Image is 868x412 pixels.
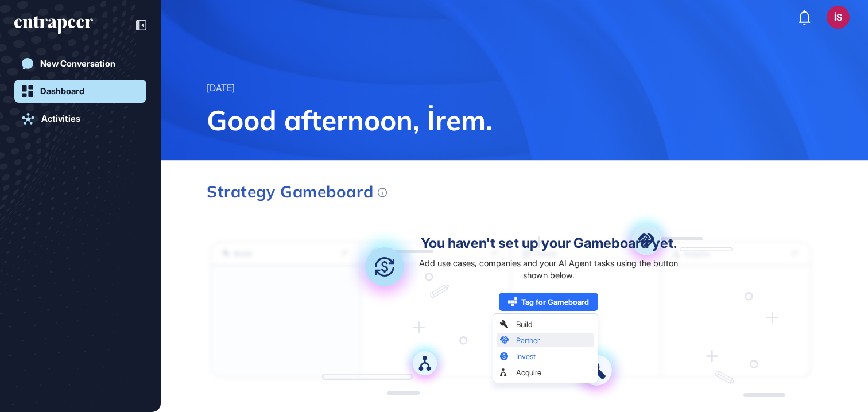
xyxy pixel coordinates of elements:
[14,80,146,103] a: Dashboard
[14,52,146,75] a: New Conversation
[207,184,387,200] div: Strategy Gameboard
[207,103,822,137] span: Good afternoon, İrem.
[401,340,448,387] img: acquire.a709dd9a.svg
[347,229,423,305] img: invest.bd05944b.svg
[827,6,850,29] button: İS
[14,107,146,130] a: Activities
[40,86,84,96] div: Dashboard
[40,59,115,69] div: New Conversation
[41,114,80,124] div: Activities
[14,16,93,34] div: entrapeer-logo
[413,257,684,281] div: Add use cases, companies and your AI Agent tasks using the button shown below.
[618,212,675,269] img: partner.aac698ea.svg
[421,236,677,250] div: You haven't set up your Gameboard yet.
[207,81,235,96] div: [DATE]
